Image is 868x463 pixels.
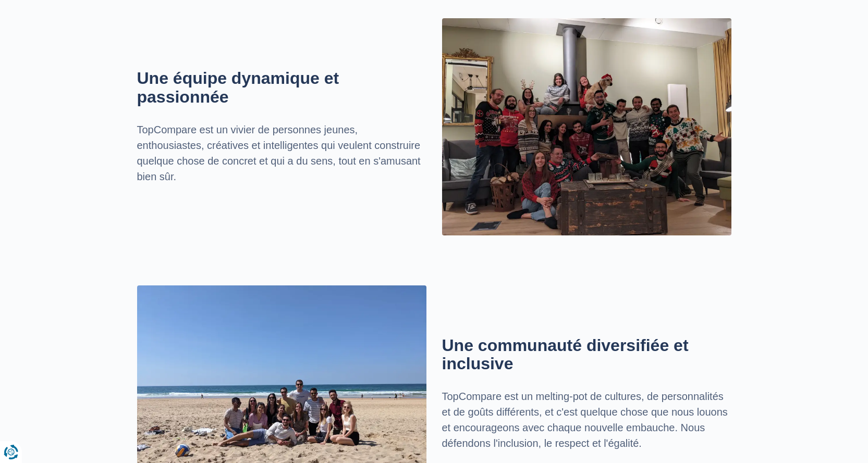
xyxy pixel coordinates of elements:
h2: Une communauté diversifiée et inclusive [442,336,731,373]
p: TopCompare est un vivier de personnes jeunes, enthousiastes, créatives et intelligentes qui veule... [137,122,426,184]
img: TopCompare.be [442,18,731,235]
h2: Une équipe dynamique et passionnée [137,69,426,106]
p: TopCompare est un melting-pot de cultures, de personnalités et de goûts différents, et c'est quel... [442,389,731,451]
